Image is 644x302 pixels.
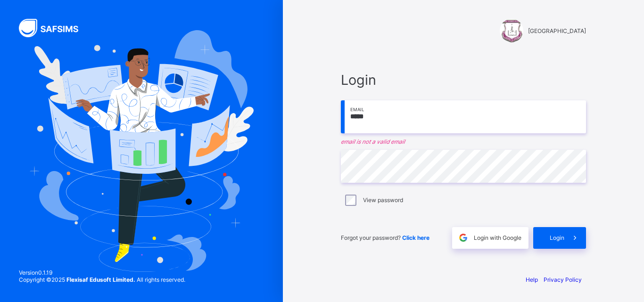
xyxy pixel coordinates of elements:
img: google.396cfc9801f0270233282035f929180a.svg [458,232,469,243]
span: Forgot your password? [341,234,429,241]
span: Login with Google [474,234,521,241]
label: View password [363,196,403,204]
a: Click here [402,234,429,241]
img: Hero Image [29,30,254,271]
strong: Flexisaf Edusoft Limited. [66,276,135,283]
span: Login [550,234,564,241]
span: Copyright © 2025 All rights reserved. [19,276,185,283]
em: email is not a valid email [341,138,586,145]
span: Login [341,72,586,88]
a: Privacy Policy [544,276,582,283]
a: Help [526,276,538,283]
span: Version 0.1.19 [19,269,185,276]
span: [GEOGRAPHIC_DATA] [528,27,586,34]
img: SAFSIMS Logo [19,19,90,37]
